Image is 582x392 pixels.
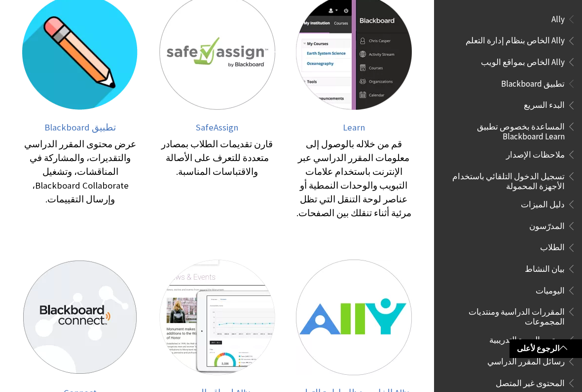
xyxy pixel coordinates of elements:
[509,339,582,358] a: الرجوع لأعلى
[506,146,565,160] span: ملاحظات الإصدار
[296,260,412,375] img: Ally الخاص بنظام إدارة التعلم
[295,137,412,220] div: قم من خلاله بالوصول إلى معلومات المقرر الدراسي عبر الإنترنت باستخدام علامات التبويب والوحدات النم...
[487,353,565,366] span: رسائل المقرر الدراسي
[501,75,565,89] span: تطبيق Blackboard
[159,260,275,375] img: Ally الخاص بمواقع الويب
[196,122,238,133] span: SafeAssign
[536,282,565,295] span: اليوميات
[343,122,365,133] span: Learn
[44,122,116,133] span: تطبيق Blackboard
[158,137,275,179] div: قارن تقديمات الطلاب بمصادر متعددة للتعرف على الأصالة والاقتباسات المناسبة.
[22,137,139,206] div: عرض محتوى المقرر الدراسي والتقديرات، والمشاركة في المناقشات، وتشغيل Blackboard Collaborate، وإرسا...
[446,303,565,327] span: المقررات الدراسية ومنتديات المجموعات
[481,54,565,67] span: Ally الخاص بمواقع الويب
[521,196,565,209] span: دليل الميزات
[489,332,565,345] span: محتوى الدورة التدريبية
[440,11,576,70] nav: Book outline for Anthology Ally Help
[529,218,565,231] span: المدرّسون
[524,97,565,110] span: البدء السريع
[446,118,565,141] span: المساعدة بخصوص تطبيق Blackboard Learn
[540,239,565,253] span: الطلاب
[525,261,565,274] span: بيان النشاط
[496,375,565,388] span: المحتوى غير المتصل
[466,33,565,46] span: Ally الخاص بنظام إدارة التعلم
[22,260,138,375] img: Connect
[551,11,565,24] span: Ally
[446,168,565,191] span: تسجيل الدخول التلقائي باستخدام الأجهزة المحمولة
